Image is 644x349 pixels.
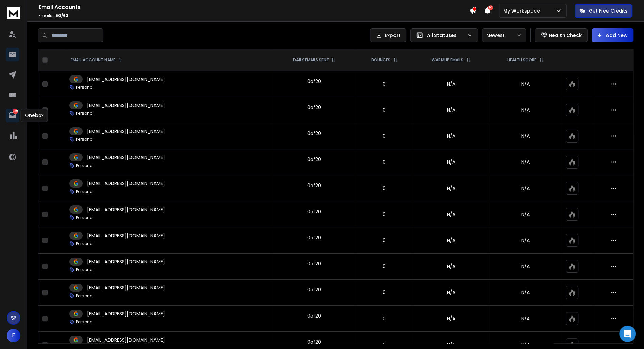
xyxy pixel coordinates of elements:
button: Newest [482,28,526,42]
td: N/A [413,306,489,332]
p: [EMAIL_ADDRESS][DOMAIN_NAME] [87,336,165,343]
p: 0 [360,237,409,244]
td: N/A [413,227,489,254]
p: [EMAIL_ADDRESS][DOMAIN_NAME] [87,310,165,317]
p: N/A [493,237,557,244]
p: N/A [493,341,557,348]
p: [EMAIL_ADDRESS][DOMAIN_NAME] [87,180,165,187]
p: 0 [360,185,409,192]
p: [EMAIL_ADDRESS][DOMAIN_NAME] [87,154,165,161]
p: WARMUP EMAILS [432,57,463,63]
p: HEALTH SCORE [507,57,536,63]
div: 0 of 20 [307,286,321,293]
td: N/A [413,123,489,149]
p: [EMAIL_ADDRESS][DOMAIN_NAME] [87,232,165,239]
p: Emails : [39,13,469,18]
div: 0 of 20 [307,339,321,345]
p: N/A [493,133,557,139]
p: Personal [76,85,94,90]
td: N/A [413,254,489,280]
a: 379 [6,109,19,122]
p: N/A [493,107,557,113]
p: Health Check [549,32,582,39]
p: 379 [13,109,18,114]
p: [EMAIL_ADDRESS][DOMAIN_NAME] [87,76,165,83]
p: Personal [76,215,94,220]
td: N/A [413,280,489,306]
p: Personal [76,163,94,168]
img: logo [7,7,20,19]
p: BOUNCES [371,57,390,63]
button: Add New [592,28,633,42]
div: 0 of 20 [307,234,321,241]
p: [EMAIL_ADDRESS][DOMAIN_NAME] [87,258,165,265]
button: Health Check [535,28,588,42]
button: Export [370,28,406,42]
p: N/A [493,315,557,322]
p: All Statuses [427,32,464,39]
div: 0 of 20 [307,208,321,215]
button: Get Free Credits [575,4,632,18]
span: 50 / 63 [55,13,68,18]
p: My Workspace [503,7,543,14]
p: N/A [493,289,557,296]
p: Personal [76,293,94,299]
p: Personal [76,137,94,142]
td: N/A [413,175,489,201]
p: 0 [360,315,409,322]
div: 0 of 20 [307,78,321,85]
p: Get Free Credits [589,7,627,14]
p: [EMAIL_ADDRESS][DOMAIN_NAME] [87,206,165,213]
div: 0 of 20 [307,130,321,137]
p: DAILY EMAILS SENT [293,57,329,63]
p: 0 [360,133,409,139]
td: N/A [413,149,489,175]
td: N/A [413,97,489,123]
button: F [7,329,20,342]
div: 0 of 20 [307,104,321,111]
p: 0 [360,289,409,296]
p: 0 [360,81,409,87]
p: 0 [360,159,409,166]
p: Personal [76,267,94,272]
p: 0 [360,263,409,270]
p: Personal [76,241,94,246]
p: N/A [493,211,557,218]
p: 0 [360,107,409,113]
p: Personal [76,319,94,325]
p: N/A [493,185,557,192]
td: N/A [413,71,489,97]
p: [EMAIL_ADDRESS][DOMAIN_NAME] [87,284,165,291]
p: N/A [493,263,557,270]
div: 0 of 20 [307,182,321,189]
p: N/A [493,81,557,87]
td: N/A [413,201,489,227]
div: EMAIL ACCOUNT NAME [71,57,122,63]
p: N/A [493,159,557,166]
div: 0 of 20 [307,260,321,267]
p: Personal [76,111,94,116]
h1: Email Accounts [39,3,469,12]
span: 50 [488,5,493,10]
div: 0 of 20 [307,312,321,319]
p: [EMAIL_ADDRESS][DOMAIN_NAME] [87,128,165,135]
div: Onebox [21,109,48,122]
p: 0 [360,341,409,348]
p: [EMAIL_ADDRESS][DOMAIN_NAME] [87,102,165,109]
p: Personal [76,189,94,194]
p: 0 [360,211,409,218]
div: Open Intercom Messenger [619,326,636,342]
div: 0 of 20 [307,156,321,163]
